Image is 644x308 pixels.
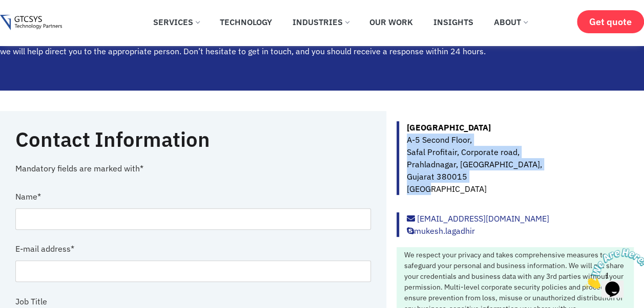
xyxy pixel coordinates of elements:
[212,11,280,33] a: Technology
[407,213,549,224] a: [EMAIL_ADDRESS][DOMAIN_NAME]
[15,237,74,260] label: E-mail address
[580,244,644,293] iframe: chat widget
[407,122,491,133] strong: [GEOGRAPHIC_DATA]
[589,16,632,27] span: Get quote
[4,4,68,45] img: Chat attention grabber
[407,121,634,195] p: A-5 Second Floor, Safal Profitair, Corporate road, Prahladnagar, [GEOGRAPHIC_DATA], Gujarat 38001...
[486,11,535,33] a: About
[426,11,481,33] a: Insights
[362,11,421,33] a: Our Work
[577,10,644,33] a: Get quote
[146,11,207,33] a: Services
[15,185,41,208] label: Name
[407,226,475,236] a: mukesh.lagadhir
[285,11,357,33] a: Industries
[15,162,371,174] div: Mandatory fields are marked with*
[4,4,8,13] span: 1
[15,126,343,152] h2: Contact Information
